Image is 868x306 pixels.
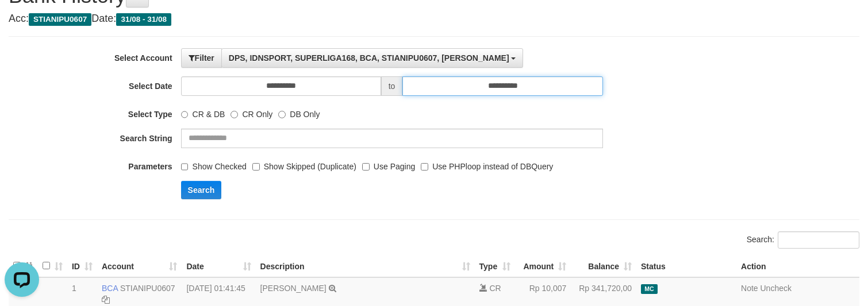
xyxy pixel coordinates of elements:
[5,5,39,39] button: Open LiveChat chat widget
[181,111,189,118] input: CR & DB
[515,255,571,277] th: Amount: activate to sort column ascending
[421,163,428,171] input: Use PHPloop instead of DBQuery
[278,111,286,118] input: DB Only
[741,284,758,293] a: Note
[72,284,76,293] span: 1
[362,157,415,172] label: Use Paging
[182,255,255,277] th: Date: activate to sort column ascending
[120,284,175,293] a: STIANIPU0607
[181,104,225,120] label: CR & DB
[278,104,320,120] label: DB Only
[181,163,189,171] input: Show Checked
[38,255,67,277] th: : activate to sort column ascending
[231,111,238,118] input: CR Only
[97,255,182,277] th: Account: activate to sort column ascending
[256,255,475,277] th: Description: activate to sort column ascending
[102,295,110,304] a: Copy STIANIPU0607 to clipboard
[381,76,403,96] span: to
[9,255,38,277] th: : activate to sort column descending
[67,255,97,277] th: ID: activate to sort column ascending
[102,284,118,293] span: BCA
[29,13,91,26] span: STIANIPU0607
[260,284,327,293] a: [PERSON_NAME]
[489,284,501,293] span: CR
[778,231,859,249] input: Search:
[747,231,859,249] label: Search:
[760,284,791,293] a: Uncheck
[571,255,636,277] th: Balance: activate to sort column ascending
[252,163,260,171] input: Show Skipped (Duplicate)
[116,13,171,26] span: 31/08 - 31/08
[181,181,222,199] button: Search
[421,157,553,172] label: Use PHPloop instead of DBQuery
[736,255,859,277] th: Action
[181,157,247,172] label: Show Checked
[636,255,736,277] th: Status
[362,163,370,171] input: Use Paging
[181,48,222,68] button: Filter
[229,53,509,63] span: DPS, IDNSPORT, SUPERLIGA168, BCA, STIANIPU0607, [PERSON_NAME]
[475,255,515,277] th: Type: activate to sort column ascending
[641,284,658,294] span: Manually Checked by: aafkhemau
[231,104,272,120] label: CR Only
[252,157,356,172] label: Show Skipped (Duplicate)
[221,48,524,68] button: DPS, IDNSPORT, SUPERLIGA168, BCA, STIANIPU0607, [PERSON_NAME]
[9,13,859,25] h4: Acc: Date:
